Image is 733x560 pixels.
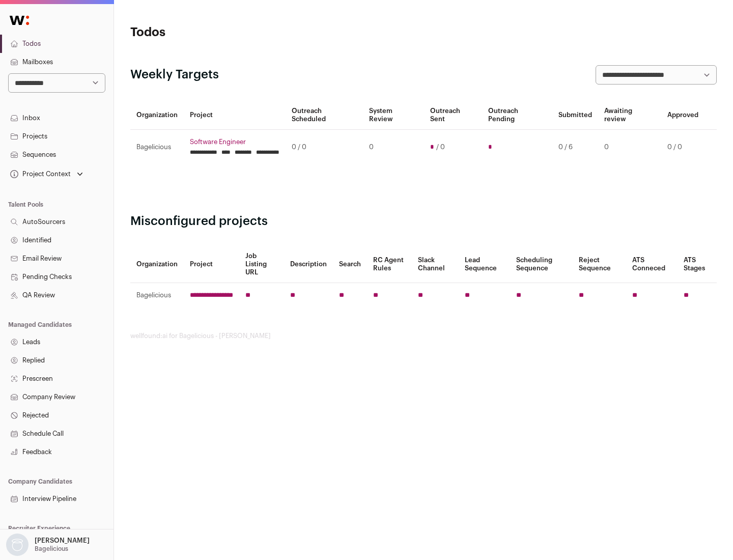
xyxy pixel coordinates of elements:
[130,332,717,340] footer: wellfound:ai for Bagelicious - [PERSON_NAME]
[130,246,184,283] th: Organization
[626,246,677,283] th: ATS Conneced
[598,101,661,130] th: Awaiting review
[286,101,363,130] th: Outreach Scheduled
[412,246,459,283] th: Slack Channel
[4,534,92,556] button: Open dropdown
[184,246,239,283] th: Project
[35,545,68,553] p: Bagelicious
[35,537,90,545] p: [PERSON_NAME]
[598,130,661,165] td: 0
[436,143,445,151] span: / 0
[661,130,704,165] td: 0 / 0
[678,246,717,283] th: ATS Stages
[552,130,598,165] td: 0 / 6
[130,67,219,83] h2: Weekly Targets
[363,130,424,165] td: 0
[6,534,29,556] img: nopic.png
[4,10,35,31] img: Wellfound
[286,130,363,165] td: 0 / 0
[552,101,598,130] th: Submitted
[573,246,627,283] th: Reject Sequence
[8,170,71,178] div: Project Context
[184,101,286,130] th: Project
[661,101,704,130] th: Approved
[284,246,333,283] th: Description
[424,101,483,130] th: Outreach Sent
[190,138,279,146] a: Software Engineer
[130,24,326,41] h1: Todos
[333,246,367,283] th: Search
[130,130,184,165] td: Bagelicious
[130,283,184,308] td: Bagelicious
[130,213,717,230] h2: Misconfigured projects
[367,246,411,283] th: RC Agent Rules
[482,101,552,130] th: Outreach Pending
[510,246,573,283] th: Scheduling Sequence
[130,101,184,130] th: Organization
[239,246,284,283] th: Job Listing URL
[363,101,424,130] th: System Review
[459,246,510,283] th: Lead Sequence
[8,167,85,181] button: Open dropdown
